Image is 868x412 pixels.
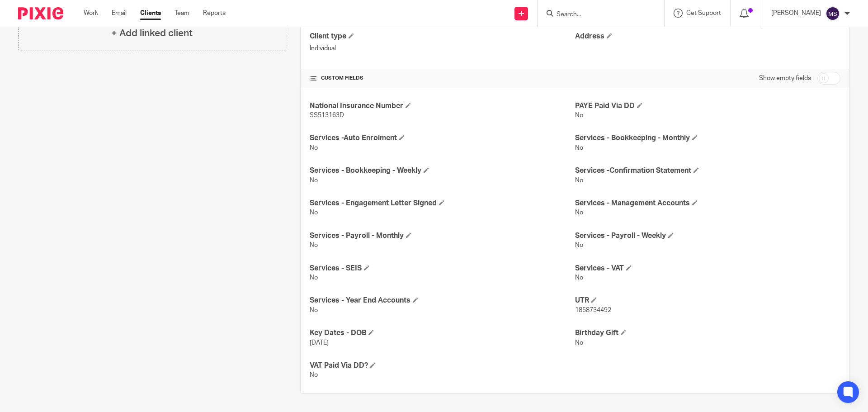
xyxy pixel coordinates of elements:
h4: Services - Payroll - Weekly [575,231,840,241]
span: No [310,372,318,378]
span: No [575,209,583,216]
h4: UTR [575,296,840,305]
span: No [575,340,583,346]
a: Email [112,9,127,18]
h4: Services - Year End Accounts [310,296,575,305]
h4: Services -Confirmation Statement [575,166,840,175]
p: [PERSON_NAME] [771,9,821,18]
h4: PAYE Paid Via DD [575,101,840,111]
span: 1858734492 [575,307,611,313]
h4: + Add linked client [111,26,193,40]
span: SS513163D [310,112,344,118]
h4: VAT Paid Via DD? [310,361,575,370]
span: No [310,275,318,281]
h4: Services -Auto Enrolment [310,133,575,143]
span: No [575,112,583,118]
a: Reports [203,9,226,18]
h4: Key Dates - DOB [310,328,575,338]
a: Work [84,9,98,18]
span: No [575,145,583,151]
h4: Services - Bookkeeping - Weekly [310,166,575,175]
h4: Services - SEIS [310,264,575,273]
h4: Services - Bookkeeping - Monthly [575,133,840,143]
span: No [575,242,583,248]
h4: Services - Engagement Letter Signed [310,199,575,208]
span: No [310,177,318,184]
h4: CUSTOM FIELDS [310,75,575,82]
label: Show empty fields [759,74,811,83]
a: Clients [140,9,161,18]
h4: Client type [310,32,575,41]
span: No [310,242,318,248]
span: Get Support [686,10,721,16]
span: No [310,145,318,151]
img: Pixie [18,7,63,19]
h4: Services - Payroll - Monthly [310,231,575,241]
h4: Birthday Gift [575,328,840,338]
h4: Services - Management Accounts [575,199,840,208]
img: svg%3E [826,6,840,21]
a: Team [175,9,189,18]
span: No [310,307,318,313]
span: No [575,177,583,184]
span: No [575,275,583,281]
h4: National Insurance Number [310,101,575,111]
p: Individual [310,44,575,53]
h4: Address [575,32,840,41]
span: [DATE] [310,340,329,346]
input: Search [556,11,637,19]
h4: Services - VAT [575,264,840,273]
span: No [310,209,318,216]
